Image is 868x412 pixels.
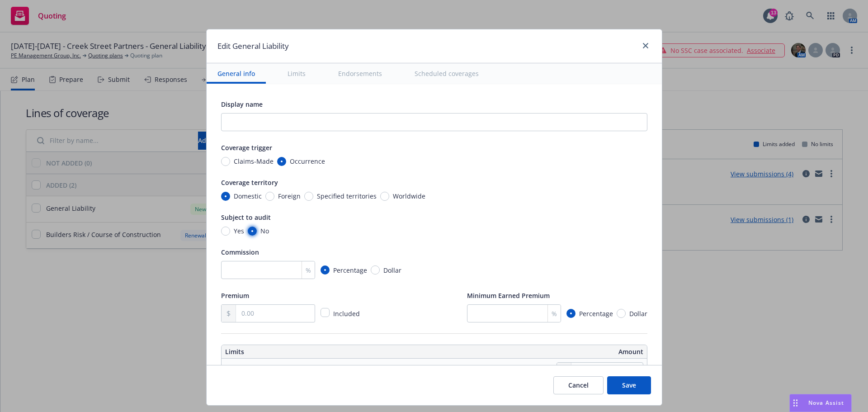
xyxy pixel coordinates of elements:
span: Display name [221,100,263,109]
span: % [552,309,557,318]
input: Foreign [265,192,274,201]
span: Coverage trigger [221,143,272,152]
span: % [306,265,311,275]
input: Specified territories [304,192,313,201]
input: Dollar [617,309,626,318]
input: Occurrence [277,157,286,166]
span: Worldwide [393,191,425,201]
div: Policy Aggregate Limit [225,365,292,374]
span: Claims-Made [234,156,274,166]
span: Dollar [629,309,647,318]
span: Specified territories [317,191,377,201]
input: Claims-Made [221,157,230,166]
span: Coverage territory [221,178,278,187]
span: Percentage [579,309,613,318]
input: Domestic [221,192,230,201]
th: Amount [439,345,647,359]
button: Nova Assist [789,394,852,412]
button: Scheduled coverages [404,63,490,84]
span: Subject to audit [221,213,271,222]
a: close [640,40,651,51]
span: Minimum Earned Premium [467,291,550,300]
th: Limits [222,345,392,359]
span: Commission [221,248,259,256]
button: General info [207,63,266,84]
input: Worldwide [380,192,389,201]
span: Foreign [278,191,301,201]
span: Yes [234,226,244,236]
input: Percentage [566,309,576,318]
span: Included [333,309,360,318]
input: 0.00 [236,305,314,322]
div: Drag to move [790,394,801,412]
span: Occurrence [290,156,325,166]
button: Endorsements [327,63,393,84]
span: Percentage [333,265,367,275]
input: Dollar [371,265,380,275]
button: Save [607,376,651,394]
span: Dollar [383,265,401,275]
input: Percentage [321,265,330,275]
input: Yes [221,227,230,236]
span: Nova Assist [808,399,844,407]
h1: Edit General Liability [217,40,289,52]
button: Cancel [553,376,604,394]
span: Premium [221,291,249,300]
span: Domestic [234,191,262,201]
input: 0.00 [571,363,642,375]
span: No [260,226,269,236]
button: Limits [277,63,316,84]
input: No [248,227,257,236]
